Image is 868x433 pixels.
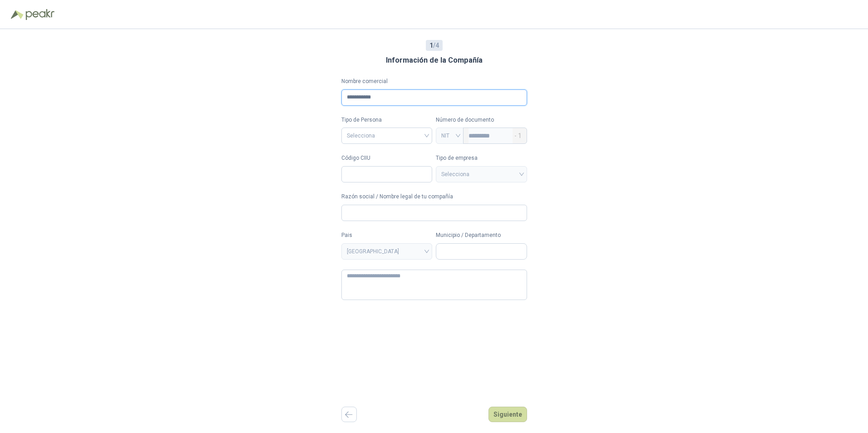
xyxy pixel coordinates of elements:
img: Peakr [25,9,54,20]
b: 1 [429,42,433,49]
button: Siguiente [488,407,527,422]
label: Tipo de Persona [341,116,433,124]
span: COLOMBIA [347,245,427,258]
img: Logo [11,10,24,19]
h3: Información de la Compañía [386,54,483,66]
label: Pais [341,231,433,240]
p: Número de documento [436,116,527,124]
label: Código CIIU [341,154,433,162]
label: Tipo de empresa [436,154,527,162]
span: - 1 [514,128,522,143]
label: Municipio / Departamento [436,231,527,240]
span: NIT [441,129,458,143]
span: / 4 [429,40,439,50]
label: Nombre comercial [341,77,527,86]
label: Razón social / Nombre legal de tu compañía [341,192,527,201]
